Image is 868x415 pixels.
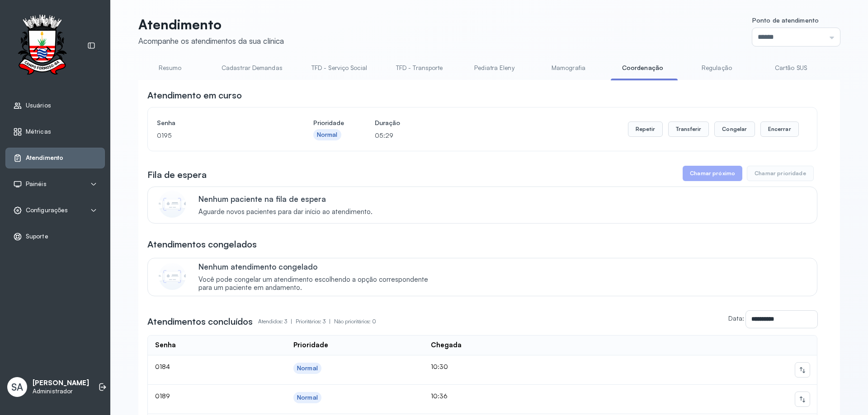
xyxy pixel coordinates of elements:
span: | [291,318,292,325]
span: Painéis [26,180,47,188]
span: Métricas [26,128,51,135]
div: Normal [317,131,338,139]
img: Imagem de CalloutCard [159,191,186,218]
span: Você pode congelar um atendimento escolhendo a opção correspondente para um paciente em andamento. [198,275,438,293]
label: Data: [728,314,744,322]
span: Configurações [26,206,68,214]
span: 0189 [155,392,170,400]
a: Mamografia [537,61,600,75]
span: 10:36 [431,392,448,400]
div: Acompanhe os atendimentos da sua clínica [138,36,284,46]
p: Atendimento [138,16,284,33]
p: 05:29 [375,129,400,142]
a: Atendimento [13,154,97,163]
img: Logotipo do estabelecimento [9,14,75,77]
img: Imagem de CalloutCard [159,263,186,290]
div: Chegada [431,341,462,350]
div: Normal [297,394,318,401]
p: [PERSON_NAME] [33,379,89,387]
h3: Atendimentos congelados [147,238,257,251]
p: Não prioritários: 0 [334,315,376,328]
button: Congelar [714,121,755,137]
span: 0184 [155,363,170,370]
p: Nenhum atendimento congelado [198,262,438,271]
span: Ponto de atendimento [752,16,819,24]
h4: Duração [375,117,400,129]
span: Atendimento [26,154,63,162]
button: Chamar prioridade [747,166,814,181]
button: Repetir [628,121,663,137]
button: Transferir [668,121,709,137]
span: Usuários [26,102,51,109]
a: Usuários [13,101,97,110]
div: Prioridade [293,341,328,350]
a: Cadastrar Demandas [212,61,292,75]
a: Coordenação [611,61,674,75]
span: | [329,318,330,325]
span: Aguarde novos pacientes para dar início ao atendimento. [198,208,373,216]
h3: Atendimento em curso [147,89,242,102]
a: TFD - Serviço Social [302,61,376,75]
p: 0195 [157,129,283,142]
h3: Atendimentos concluídos [147,315,253,328]
a: Resumo [138,61,202,75]
a: Métricas [13,127,97,136]
h4: Prioridade [313,117,344,129]
a: TFD - Transporte [387,61,452,75]
p: Prioritários: 3 [296,315,334,328]
span: 10:30 [431,363,448,370]
button: Encerrar [760,121,799,137]
button: Chamar próximo [683,166,742,181]
h4: Senha [157,117,283,129]
h3: Fila de espera [147,168,207,181]
a: Regulação [685,61,748,75]
span: Suporte [26,233,48,240]
p: Nenhum paciente na fila de espera [198,194,373,204]
p: Atendidos: 3 [258,315,296,328]
a: Pediatra Eleny [462,61,526,75]
p: Administrador [33,387,89,395]
div: Normal [297,364,318,372]
div: Senha [155,341,176,350]
a: Cartão SUS [759,61,822,75]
